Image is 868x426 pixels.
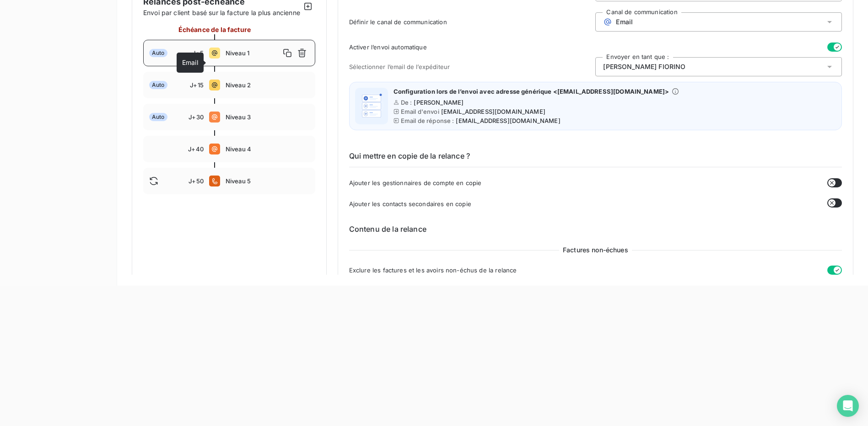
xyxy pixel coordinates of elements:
[357,91,386,121] img: illustration helper email
[190,81,204,89] span: J+15
[226,145,309,153] span: Niveau 4
[188,145,204,153] span: J+40
[192,49,203,57] span: J+5
[616,18,633,26] span: Email
[349,200,471,208] span: Ajouter les contacts secondaires en copie
[559,245,632,255] span: Factures non-échues
[441,108,545,115] span: [EMAIL_ADDRESS][DOMAIN_NAME]
[401,99,412,106] span: De :
[349,224,842,234] h6: Contenu de la relance
[394,88,669,95] span: Configuration lors de l’envoi avec adresse générique <[EMAIL_ADDRESS][DOMAIN_NAME]>
[414,99,464,106] span: [PERSON_NAME]
[226,113,309,121] span: Niveau 3
[226,81,309,89] span: Niveau 2
[603,62,685,71] span: [PERSON_NAME] FIORINO
[349,63,596,70] span: Sélectionner l’email de l’expéditeur
[143,8,301,17] span: Envoi par client basé sur la facture la plus ancienne
[149,49,167,57] span: Auto
[456,117,560,124] span: [EMAIL_ADDRESS][DOMAIN_NAME]
[349,266,517,274] span: Exclure les factures et les avoirs non-échus de la relance
[349,150,842,167] h6: Qui mettre en copie de la relance ?
[189,177,204,185] span: J+50
[401,108,439,115] span: Email d'envoi
[149,81,167,89] span: Auto
[178,25,251,34] span: Échéance de la facture
[149,113,167,121] span: Auto
[349,18,596,26] span: Définir le canal de communication
[837,395,859,417] div: Open Intercom Messenger
[189,113,204,121] span: J+30
[349,43,427,51] span: Activer l’envoi automatique
[226,49,280,57] span: Niveau 1
[401,117,454,124] span: Email de réponse :
[182,59,198,66] span: Email
[349,179,482,186] span: Ajouter les gestionnaires de compte en copie
[226,177,309,185] span: Niveau 5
